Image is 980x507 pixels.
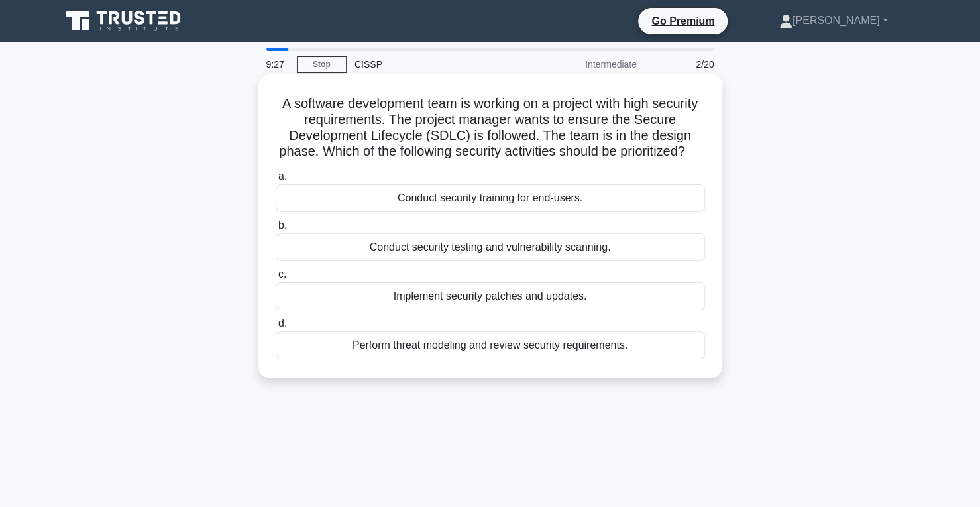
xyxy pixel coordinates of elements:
[529,51,645,78] div: Intermediate
[258,51,297,78] div: 9:27
[278,317,287,329] span: d.
[276,233,705,261] div: Conduct security testing and vulnerability scanning.
[278,170,287,182] span: a.
[747,7,920,34] a: [PERSON_NAME]
[278,268,286,280] span: c.
[645,51,722,78] div: 2/20
[347,51,529,78] div: CISSP
[276,282,705,310] div: Implement security patches and updates.
[276,331,705,359] div: Perform threat modeling and review security requirements.
[643,13,722,29] a: Go Premium
[297,56,347,73] a: Stop
[276,184,705,212] div: Conduct security training for end-users.
[274,95,706,160] h5: A software development team is working on a project with high security requirements. The project ...
[278,219,287,231] span: b.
